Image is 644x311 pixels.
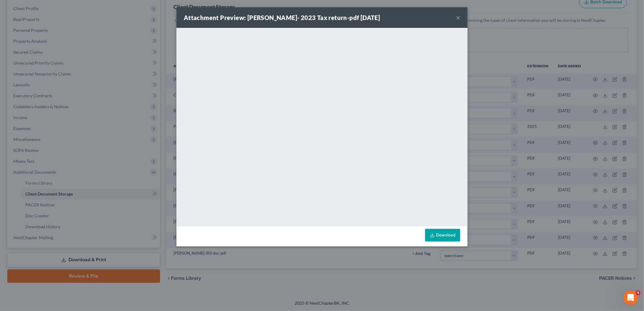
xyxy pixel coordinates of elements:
[623,290,638,305] iframe: Intercom live chat
[184,14,380,21] strong: Attachment Preview: [PERSON_NAME]- 2023 Tax return-pdf [DATE]
[456,14,460,21] button: ×
[636,290,641,295] span: 4
[425,229,460,242] a: Download
[176,28,468,225] iframe: <object ng-attr-data='[URL][DOMAIN_NAME]' type='application/pdf' width='100%' height='650px'></ob...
